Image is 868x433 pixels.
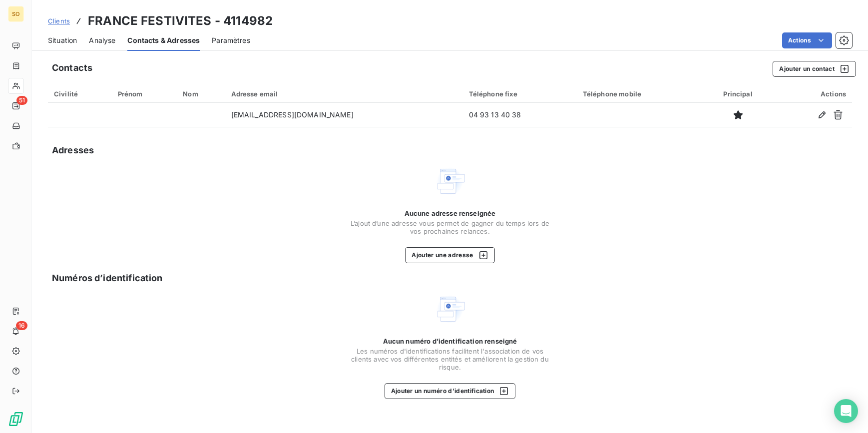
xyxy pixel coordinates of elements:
span: 51 [16,96,27,105]
span: L’ajout d’une adresse vous permet de gagner du temps lors de vos prochaines relances. [350,219,550,235]
h5: Adresses [52,143,94,157]
div: Téléphone fixe [469,90,571,98]
div: Open Intercom Messenger [834,399,858,423]
div: Adresse email [231,90,457,98]
span: Clients [48,17,70,25]
img: Empty state [434,165,466,197]
h3: FRANCE FESTIVITES - 4114982 [88,12,273,30]
span: Analyse [89,35,115,45]
div: Prénom [118,90,171,98]
span: Contacts & Adresses [127,35,200,45]
button: Ajouter une adresse [405,247,494,263]
img: Empty state [434,293,466,325]
h5: Contacts [52,61,92,75]
td: 04 93 13 40 38 [463,103,577,127]
button: Ajouter un contact [773,61,856,77]
td: [EMAIL_ADDRESS][DOMAIN_NAME] [225,103,463,127]
span: Situation [48,35,77,45]
div: Civilité [54,90,106,98]
a: Clients [48,16,70,26]
img: Logo LeanPay [8,411,24,427]
div: Téléphone mobile [583,90,696,98]
span: Paramètres [212,35,250,45]
div: Principal [708,90,769,98]
h5: Numéros d’identification [52,271,163,285]
span: Aucun numéro d’identification renseigné [383,337,517,345]
div: SO [8,6,24,22]
span: Les numéros d'identifications facilitent l'association de vos clients avec vos différentes entité... [350,347,550,371]
div: Nom [183,90,219,98]
button: Actions [782,32,832,48]
span: 16 [16,321,27,330]
button: Ajouter un numéro d’identification [385,383,516,399]
span: Aucune adresse renseignée [405,209,496,217]
div: Actions [780,90,846,98]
